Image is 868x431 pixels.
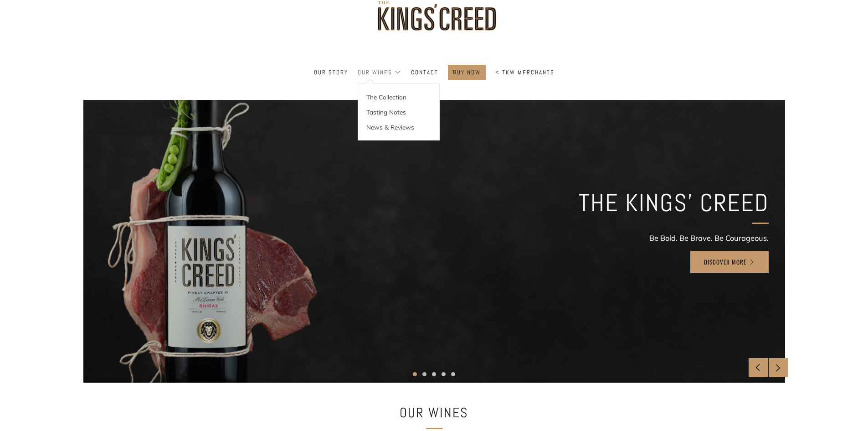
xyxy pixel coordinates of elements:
[358,104,439,119] a: Tasting Notes
[422,372,426,376] button: 2
[451,372,455,376] button: 5
[358,65,401,80] a: Our Wines
[358,89,439,104] a: The Collection
[579,188,769,218] h2: THE KINGS' CREED
[442,372,446,376] button: 4
[284,402,585,424] h2: Our Wines
[413,372,417,376] button: 1
[453,65,481,80] a: BUY NOW
[579,230,769,245] p: Be Bold. Be Brave. Be Courageous.
[690,251,769,273] a: Discover More
[495,65,555,80] a: < TKW Merchants
[411,65,438,80] a: Contact
[358,119,439,135] a: News & Reviews
[314,65,348,80] a: Our Story
[432,372,436,376] button: 3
